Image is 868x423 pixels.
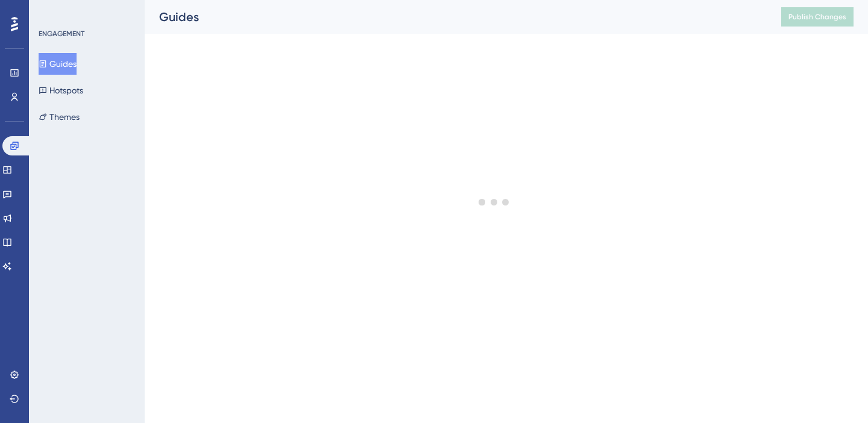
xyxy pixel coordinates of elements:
[39,106,80,128] button: Themes
[39,80,83,101] button: Hotspots
[39,29,84,39] div: ENGAGEMENT
[39,53,77,75] button: Guides
[781,7,854,27] button: Publish Changes
[159,8,751,25] div: Guides
[788,12,846,22] span: Publish Changes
